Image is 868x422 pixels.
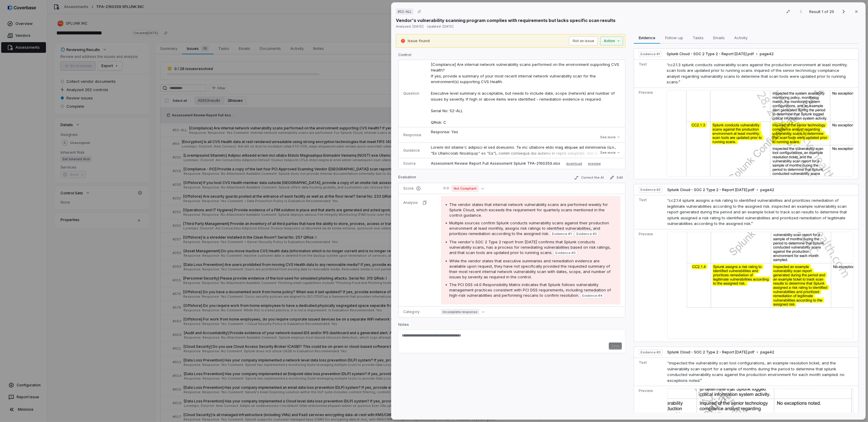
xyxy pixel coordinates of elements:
span: Multiple sources confirm Splunk conducts vulnerability scans against their production environment... [449,220,609,236]
span: # 52-ALL [398,9,412,14]
span: The PCI DSS v4.0 Responsibility Matrix indicates that Splunk follows vulnerability management pra... [449,282,611,298]
span: “cc2.1.3 splunk conducts vulnerability scans against the production environment at least monthly;... [667,62,848,85]
button: See more [598,147,622,158]
img: bc00797abf7d48679198ab98b10539ed_original.jpg_w1200.jpg [667,232,853,339]
span: Splunk Cloud - SOC 2 Type 2 - Report [DATE].pdf [667,52,754,56]
span: Evidence [636,34,658,42]
p: Control [398,53,625,60]
span: The vendor's SOC 2 Type 2 report from [DATE] confirms that Splunk conducts vulnerability scans, h... [449,239,611,255]
p: Loremi dol sitame'c adipisci el sed doeiusmo. Te inc utlabore etdo mag aliquae ad minimvenia (q.n... [431,145,620,330]
button: Next result [838,8,850,15]
p: Vendor's vulnerability scanning program complies with requirements but lacks specific scan results [396,17,616,23]
td: Preview [634,88,664,179]
button: download [564,160,584,167]
td: Text [634,195,665,229]
button: Edit [607,174,625,181]
p: Category [403,310,431,314]
p: Result 1 of 25 [809,8,835,15]
p: Guidance [403,148,421,153]
span: The vendor states that internal network vulnerability scans are performed weekly for Splunk Cloud... [449,202,608,218]
span: page 42 [760,188,774,192]
img: 9ec4a495e80b41db93f6cd8bab5fa190_original.jpg_w1200.jpg [667,90,853,177]
button: Action [600,37,623,45]
p: Evaluation [398,175,416,182]
span: page 42 [760,52,774,56]
span: “inspected the vulnerability scan tool configurations, an example resolution ticket, and the vuln... [667,361,845,383]
span: Tasks [690,34,706,42]
button: Splunk Cloud - SOC 2 Type 2 - Report [DATE].pdfpage42 [667,188,774,193]
span: Splunk Cloud - SOC 2 Type 2 - Report [DATE].pdf [667,188,754,192]
button: See more [598,132,622,142]
span: page 42 [760,350,774,355]
span: Evidence # 2 [576,231,597,236]
p: Score [403,186,431,191]
span: Evidence # 3 [641,350,661,355]
p: Response [403,133,421,137]
button: Splunk Cloud - SOC 2 Type 2 - Report [DATE].pdfpage42 [667,52,774,57]
td: Text [634,59,664,88]
p: Analysis [403,200,418,205]
span: Updated: [DATE] [427,24,453,28]
p: Response: Yes Comment: Internal network vulnerability scans are performed. For Splunk Cloud, inte... [431,129,620,175]
span: Incomplete response [441,309,480,315]
p: Notes [398,322,625,329]
p: Assessment Review Report Full Assessment Splunk TPA-2160359.xlsx [431,161,560,166]
span: [Compliance] Are internal network vulnerability scans performed on the environment supporting CVS... [431,62,620,125]
button: Copy link [414,6,425,17]
button: Correct the AI [572,174,606,181]
span: “cc2.1.4 splunk assigns a risk rating to identified vulnerabilities and prioritizes remediation o... [667,198,847,226]
button: Not an issue [569,37,598,45]
td: Preview [634,229,665,342]
span: Splunk Cloud - SOC 2 Type 2 - Report [DATE].pdf [667,350,754,355]
span: Evidence # 3 [555,250,576,255]
button: Splunk Cloud - SOC 2 Type 2 - Report [DATE].pdfpage42 [667,350,774,355]
span: Emails [711,34,727,42]
span: Activity [732,34,750,42]
span: Analyzed: [DATE] [396,24,423,28]
td: Text [634,358,665,386]
p: Issue found [408,38,430,44]
span: Evidence # 2 [641,187,661,192]
span: Not Compliant [451,185,479,192]
span: Evidence # 1 [641,52,660,56]
button: 0.0Not Compliant [441,185,486,192]
span: While the vendor states that executive summaries and remediation evidence are available upon requ... [449,258,611,279]
span: Follow-up [663,34,686,42]
span: Evidence # 1 [552,231,572,236]
span: Evidence # 4 [582,293,603,298]
p: Question [403,91,421,96]
p: Source [403,161,421,166]
button: preview [588,160,601,167]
